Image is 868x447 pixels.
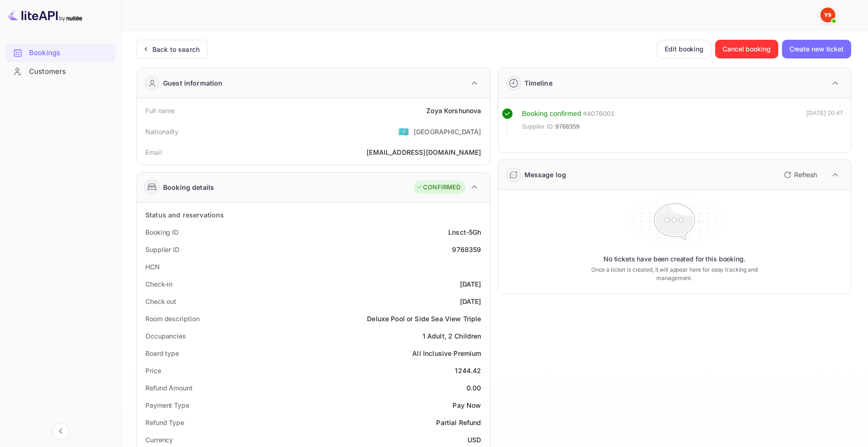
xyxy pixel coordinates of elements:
button: Refresh [778,167,821,182]
div: 0.00 [466,383,481,393]
div: 1244.42 [455,366,481,375]
div: Price [145,366,161,375]
div: Back to search [152,44,200,54]
div: [DATE] [460,279,481,289]
div: [GEOGRAPHIC_DATA] [414,127,481,137]
div: HCN [145,262,160,272]
div: Board type [145,348,179,358]
a: Bookings [6,44,115,61]
div: Customers [29,66,111,77]
div: Zoya Korshunova [426,106,481,115]
div: Guest information [163,78,223,88]
span: United States [398,123,409,140]
div: Bookings [29,48,111,58]
div: CONFIRMED [416,183,460,192]
div: Email [145,147,162,157]
div: Full name [145,106,175,115]
div: Check-in [145,279,172,289]
button: Cancel booking [715,40,778,58]
div: Refund Type [145,418,184,427]
div: 9768359 [452,245,481,254]
p: Once a ticket is created, it will appear here for easy tracking and management. [580,266,769,282]
div: [DATE] 20:47 [806,108,843,136]
img: LiteAPI logo [7,7,82,22]
div: Occupancies [145,331,186,341]
div: Customers [6,63,115,81]
div: Booking ID [145,227,179,237]
a: Customers [6,63,115,80]
img: Yandex Support [820,7,835,22]
div: Nationality [145,127,179,137]
span: Supplier ID: [522,122,555,131]
div: Partial Refund [436,418,481,427]
div: Supplier ID [145,245,179,254]
div: Room description [145,314,199,324]
p: Refresh [794,170,817,180]
div: All Inclusive Premium [412,348,481,358]
div: USD [467,435,481,445]
div: Pay Now [452,400,481,410]
div: Booking details [163,182,214,192]
div: Lnsct-5Gh [448,227,481,237]
p: No tickets have been created for this booking. [603,254,746,264]
div: Message log [524,170,567,180]
button: Collapse navigation [52,423,69,440]
div: [DATE] [460,296,481,306]
div: [EMAIL_ADDRESS][DOMAIN_NAME] [366,147,481,157]
div: Check out [145,296,176,306]
button: Edit booking [657,40,711,58]
div: # 4076001 [583,108,615,119]
div: Status and reservations [145,210,224,220]
div: 1 Adult, 2 Children [423,331,481,341]
div: Refund Amount [145,383,193,393]
div: Booking confirmed [522,108,581,119]
button: Create new ticket [782,40,851,58]
div: Deluxe Pool or Side Sea View Triple [367,314,481,324]
div: Payment Type [145,400,189,410]
div: Bookings [6,44,115,62]
span: 9768359 [555,122,580,131]
div: Currency [145,435,173,445]
div: Timeline [524,78,552,88]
